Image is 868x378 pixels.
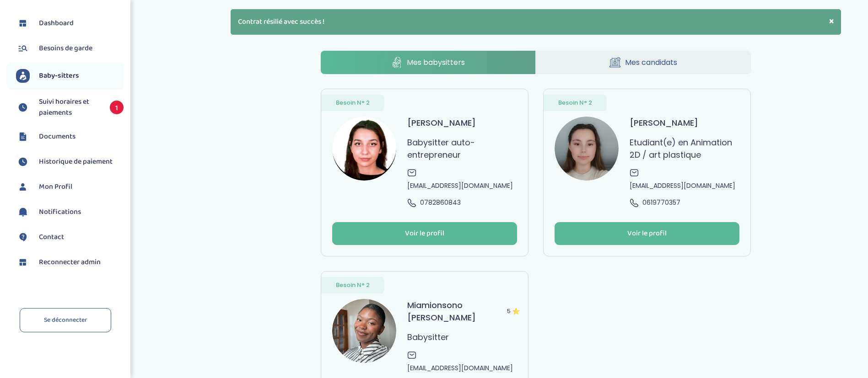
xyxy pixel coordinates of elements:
[336,98,370,107] span: Besoin N° 2
[16,256,124,269] a: Reconnecter admin
[332,299,396,363] img: avatar
[321,51,536,74] a: Mes babysitters
[407,363,513,373] span: [EMAIL_ADDRESS][DOMAIN_NAME]
[630,117,698,129] h3: [PERSON_NAME]
[405,229,444,239] div: Voir le profil
[16,155,30,169] img: suivihoraire.svg
[558,98,592,107] span: Besoin N° 2
[642,198,680,207] ringoverc2c-number-84e06f14122c: 0619770357
[407,299,517,324] h3: Miamionsono [PERSON_NAME]
[625,57,677,68] span: Mes candidats
[16,130,124,144] a: Documents
[39,207,81,218] span: Notifications
[407,181,513,191] span: [EMAIL_ADDRESS][DOMAIN_NAME]
[407,117,476,129] h3: [PERSON_NAME]
[16,256,30,269] img: dashboard.svg
[16,230,30,244] img: contact.svg
[39,18,74,29] span: Dashboard
[39,43,92,54] span: Besoins de garde
[16,16,30,30] img: dashboard.svg
[39,181,72,192] span: Mon Profil
[16,101,30,114] img: suivihoraire.svg
[420,198,461,207] ringoverc2c-number-84e06f14122c: 0782860843
[16,42,124,55] a: Besoins de garde
[407,57,465,68] span: Mes babysitters
[420,198,461,207] ringoverc2c-84e06f14122c: Call with Ringover
[407,331,449,343] p: Babysitter
[555,222,739,245] button: Voir le profil
[16,69,30,83] img: babysitters.svg
[39,131,75,142] span: Documents
[507,299,517,324] span: 5
[336,281,370,290] span: Besoin N° 2
[39,156,113,167] span: Historique de paiement
[16,42,30,55] img: besoin.svg
[16,155,124,169] a: Historique de paiement
[39,257,101,268] span: Reconnecter admin
[110,101,124,114] span: 1
[332,117,396,181] img: avatar
[16,230,124,244] a: Contact
[231,9,841,35] div: Contrat résilié avec succès !
[20,308,111,332] a: Se déconnecter
[16,16,124,30] a: Dashboard
[536,51,751,74] a: Mes candidats
[543,89,751,256] a: Besoin N° 2 avatar [PERSON_NAME] Etudiant(e) en Animation 2D / art plastique [EMAIL_ADDRESS][DOMA...
[630,136,739,161] p: Etudiant(e) en Animation 2D / art plastique
[39,70,79,81] span: Baby-sitters
[642,198,680,207] ringoverc2c-84e06f14122c: Call with Ringover
[16,96,124,118] a: Suivi horaires et paiements 1
[39,232,64,243] span: Contact
[829,16,834,26] button: ×
[16,180,30,194] img: profil.svg
[16,130,30,144] img: documents.svg
[16,69,124,83] a: Baby-sitters
[39,96,101,118] span: Suivi horaires et paiements
[332,222,517,245] button: Voir le profil
[16,180,124,194] a: Mon Profil
[16,205,30,219] img: notification.svg
[555,117,619,181] img: avatar
[627,229,667,239] div: Voir le profil
[321,89,528,256] a: Besoin N° 2 avatar [PERSON_NAME] Babysitter auto-entrepreneur [EMAIL_ADDRESS][DOMAIN_NAME] 078286...
[407,136,517,161] p: Babysitter auto-entrepreneur
[16,205,124,219] a: Notifications
[630,181,735,191] span: [EMAIL_ADDRESS][DOMAIN_NAME]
